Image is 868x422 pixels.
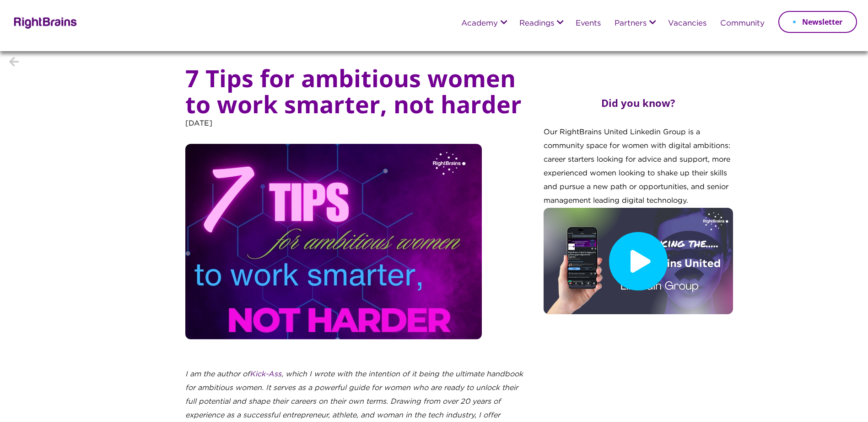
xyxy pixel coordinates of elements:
[668,20,706,28] a: Vacancies
[778,11,857,33] a: Newsletter
[185,117,529,144] p: [DATE]
[601,95,675,115] h2: Did you know?
[537,65,740,314] div: Our RightBrains United Linkedin Group is a community space for women with digital ambitions: care...
[615,20,647,28] a: Partners
[461,20,498,28] a: Academy
[11,16,77,29] img: Rightbrains
[720,20,765,28] a: Community
[250,371,281,378] a: Kick-Ass
[185,65,529,117] h1: 7 Tips for ambitious women to work smarter, not harder
[576,20,601,28] a: Events
[519,20,554,28] a: Readings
